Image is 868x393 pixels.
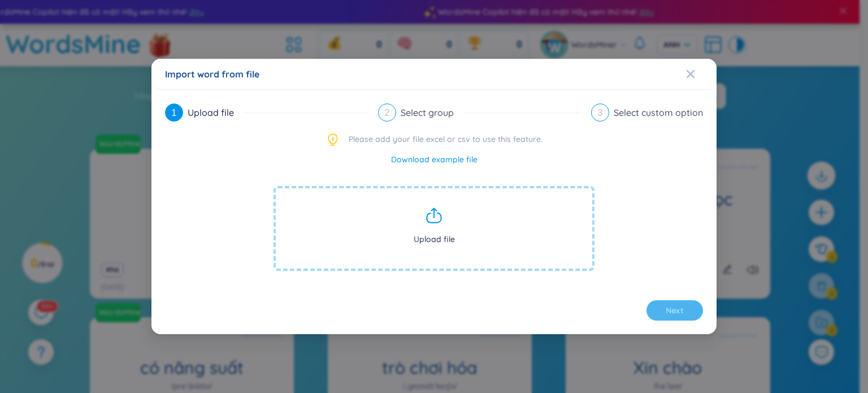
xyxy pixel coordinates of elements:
span: 2 [385,108,390,118]
div: 2Select group [378,103,582,122]
div: Upload file [188,103,243,122]
div: 1Upload file [165,103,369,122]
div: Select group [401,103,463,122]
span: Please add your file excel or csv to use this feature. [349,133,542,146]
a: Download example file [391,153,478,166]
div: Select custom option [614,103,703,122]
span: 3 [598,108,603,118]
div: 3Select custom option [591,103,703,122]
span: 1 [172,108,177,118]
span: Upload file [274,186,594,271]
div: Import word from file [165,68,703,80]
button: Close [686,59,717,89]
